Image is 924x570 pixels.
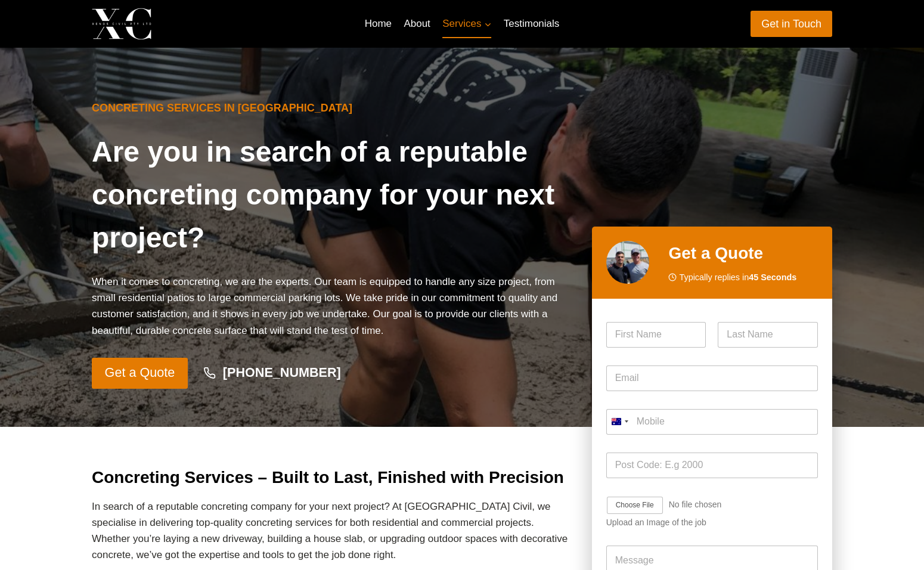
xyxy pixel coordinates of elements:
[606,365,818,391] input: Email
[92,8,245,39] a: Xenos Civil
[105,363,175,383] span: Get a Quote
[223,365,341,380] strong: [PHONE_NUMBER]
[606,453,818,478] input: Post Code: E.g 2000
[92,131,573,259] h1: Are you in search of a reputable concreting company for your next project?
[718,322,818,348] input: Last Name
[606,518,818,528] div: Upload an Image of the job
[162,14,245,33] p: Xenos Civil
[358,10,565,38] nav: Primary Navigation
[92,498,573,563] p: In search of a reputable concreting company for your next project? At [GEOGRAPHIC_DATA] Civil, we...
[606,409,818,435] input: Mobile
[92,100,573,116] h6: Concreting Services in [GEOGRAPHIC_DATA]
[606,409,632,435] button: Selected country
[751,11,832,36] a: Get in Touch
[92,465,573,490] h2: Concreting Services – Built to Last, Finished with Precision
[436,10,498,38] a: Services
[668,241,818,266] h2: Get a Quote
[358,10,398,38] a: Home
[606,322,706,348] input: First Name
[92,274,573,339] p: When it comes to concreting, we are the experts. Our team is equipped to handle any size project,...
[398,10,436,38] a: About
[92,8,151,39] img: Xenos Civil
[749,272,796,282] strong: 45 Seconds
[498,10,566,38] a: Testimonials
[442,16,491,32] span: Services
[193,360,352,387] a: [PHONE_NUMBER]
[92,358,188,389] a: Get a Quote
[679,271,796,284] span: Typically replies in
